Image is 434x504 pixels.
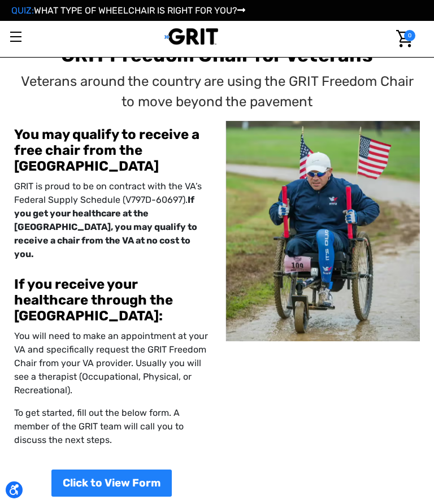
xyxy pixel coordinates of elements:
a: Cart with 0 items [389,21,415,57]
p: You will need to make an appointment at your VA and specifically request the GRIT Freedom Chair f... [14,329,209,397]
strong: If you get your healthcare at the [GEOGRAPHIC_DATA], you may qualify to receive a chair from the ... [14,194,197,259]
p: To get started, fill out the below form. A member of the GRIT team will call you to discuss the n... [14,406,209,447]
span: Toggle menu [10,36,21,37]
img: GRIT All-Terrain Wheelchair and Mobility Equipment [164,28,218,45]
b: GRIT Freedom Chair for Veterans [61,44,373,66]
span: QUIZ: [11,5,34,16]
span: 0 [404,30,415,41]
b: You may qualify to receive a free chair from the [GEOGRAPHIC_DATA] [14,127,199,174]
img: Cart [396,30,413,47]
p: GRIT is proud to be on contract with the VA’s Federal Supply Schedule (V797D-60697). [14,180,209,261]
a: QUIZ:WHAT TYPE OF WHEELCHAIR IS RIGHT FOR YOU? [11,5,245,16]
a: Click to View Form [51,470,172,497]
b: If you receive your healthcare through the [GEOGRAPHIC_DATA]: [14,276,173,324]
img: Person with lower limb loss pushes levers of GRIT Freedom Chair on muddy dirt path with American ... [225,121,420,341]
p: Veterans around the country are using the GRIT Freedom Chair to move beyond the pavement [14,71,421,112]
